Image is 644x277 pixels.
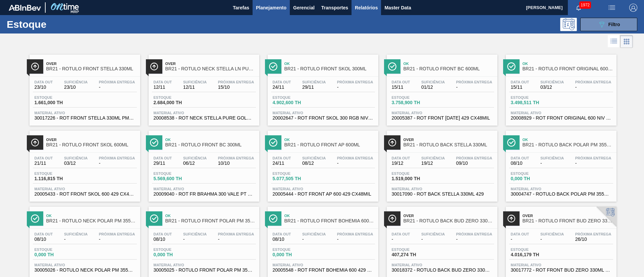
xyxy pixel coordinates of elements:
img: Ícone [150,62,158,71]
span: Over [404,214,494,218]
img: Ícone [269,214,277,223]
span: 2.684,000 TH [154,100,201,105]
span: 20005387 - ROT FRONT BC 600 429 CX48MIL [392,116,492,121]
span: BR21 - RÓTULO FRONT SKOL 600ML [46,142,137,147]
span: 30004747 - ROTULO BACK POLAR PM 355ML NIV21 [511,192,611,197]
span: Próxima Entrega [575,232,611,236]
span: Data out [511,80,529,84]
span: BR21 - RÓTULO NECK POLAR PM 355ML [46,218,137,223]
span: Próxima Entrega [456,80,492,84]
span: Ok [284,62,375,66]
span: BR21 - RÓTULO FRONT BC 600ML [404,66,494,71]
span: 30018372 - ROTULO BACK BUD ZERO 330ML CHILE NIV23 [392,268,492,273]
span: - [511,237,529,242]
span: Over [46,62,137,66]
span: Estoque [273,248,320,252]
span: 15/10 [218,85,254,90]
span: 1.661,000 TH [35,100,82,105]
span: Estoque [154,248,201,252]
span: 12/11 [183,85,207,90]
span: Suficiência [183,80,207,84]
span: 08/10 [273,237,291,242]
span: Material ativo [392,263,492,267]
h1: Estoque [7,20,107,28]
span: Ok [523,62,613,66]
span: 30017772 - ROT FRONT BUD ZERO 330ML 429 [511,268,611,273]
span: - [575,85,611,90]
span: - [337,85,373,90]
span: BR21 - RÓTULO FRONT BC 300ML [165,142,256,147]
span: 20002647 - ROT FRONT SKOL 300 RGB NIV22 CX97,2MIL [273,116,373,121]
img: TNhmsLtSVTkK8tSr43FrP2fwEKptu5GPRR3wAAAABJRU5ErkJggg== [9,5,41,11]
span: 0,000 TH [511,176,558,181]
span: BR21 - RÓTULO NECK STELLA LN PURE GOLD 330ML [165,66,256,71]
span: 5.569,600 TH [154,176,201,181]
span: Data out [392,232,410,236]
span: Material ativo [35,263,135,267]
span: 19/12 [421,161,445,166]
span: 0,000 TH [273,252,320,257]
span: BR21 - RÓTULO FRONT ORIGINAL 600ML [523,66,613,71]
img: Ícone [388,214,396,223]
span: Master Data [384,4,411,12]
a: ÍconeOverBR21 - RÓTULO FRONT STELLA 330MLData out23/10Suficiência23/10Próxima Entrega-Estoque1.66... [24,50,144,126]
span: Próxima Entrega [218,156,254,160]
a: ÍconeOkBR21 - RÓTULO FRONT BC 600MLData out15/11Suficiência01/12Próxima Entrega-Estoque3.758,900 ... [382,50,501,126]
span: 08/10 [154,237,172,242]
span: Material ativo [154,187,254,191]
span: Suficiência [302,156,326,160]
img: userActions [608,4,616,12]
span: 01/12 [421,85,445,90]
span: 20009040 - ROT FR BRAHMA 300 VALE PT REV02 CX60ML [154,192,254,197]
span: BR21 - RÓTULO FRONT POLAR PM 355ML [165,218,256,223]
span: Material ativo [511,187,611,191]
span: 23/10 [64,85,88,90]
span: BR21 - RÓTULO FRONT STELLA 330ML [46,66,137,71]
span: Próxima Entrega [99,232,135,236]
span: Transportes [321,4,348,12]
span: BR21 - RÓTULO BACK POLAR PM 355ML [523,142,613,147]
span: Estoque [35,95,82,99]
span: Data out [154,80,172,84]
span: 29/11 [154,161,172,166]
span: BR21 - RÓTULO FRONT SKOL 300ML [284,66,375,71]
span: Material ativo [392,111,492,115]
span: 20005433 - ROT FRONT SKOL 600 429 CX48MIL [35,192,135,197]
span: BR21 - RÓTULO BACK STELLA 330ML [404,142,494,147]
span: Suficiência [64,232,88,236]
span: Próxima Entrega [456,156,492,160]
span: 30017090 - ROT BACK STELLA 330ML 429 [392,192,492,197]
span: Próxima Entrega [337,80,373,84]
span: 1972 [579,1,591,9]
button: Filtro [580,18,637,31]
span: - [302,237,326,242]
span: Suficiência [540,232,564,236]
span: 29/11 [302,85,326,90]
span: 03/12 [64,161,88,166]
span: Estoque [392,95,439,99]
span: Próxima Entrega [337,156,373,160]
span: Data out [392,156,410,160]
span: Próxima Entrega [337,232,373,236]
span: Estoque [511,171,558,176]
span: 30017226 - ROT FRONT STELLA 330ML PM20 429 [35,116,135,121]
span: 19/12 [392,161,410,166]
span: - [64,237,88,242]
span: 24/11 [273,161,291,166]
span: Suficiência [421,80,445,84]
span: 20005548 - ROT FRONT BOHEMIA 600 429 CX27MIL [273,268,373,273]
a: ÍconeOkBR21 - RÓTULO BACK POLAR PM 355MLData out08/10Suficiência-Próxima Entrega-Estoque0,000 THM... [501,126,620,202]
span: Estoque [392,171,439,176]
span: 10/10 [218,161,254,166]
span: Estoque [511,248,558,252]
span: Ok [284,138,375,142]
span: Próxima Entrega [575,156,611,160]
img: Ícone [31,138,39,147]
span: 26/10 [575,237,611,242]
span: Suficiência [540,80,564,84]
span: Material ativo [273,187,373,191]
a: ÍconeOkBR21 - RÓTULO FRONT AP 600MLData out24/11Suficiência08/12Próxima Entrega-Estoque5.077,505 ... [263,126,382,202]
span: Suficiência [421,232,445,236]
span: BR21 - RÓTULO FRONT BOHEMIA 600ML [284,218,375,223]
span: - [99,161,135,166]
